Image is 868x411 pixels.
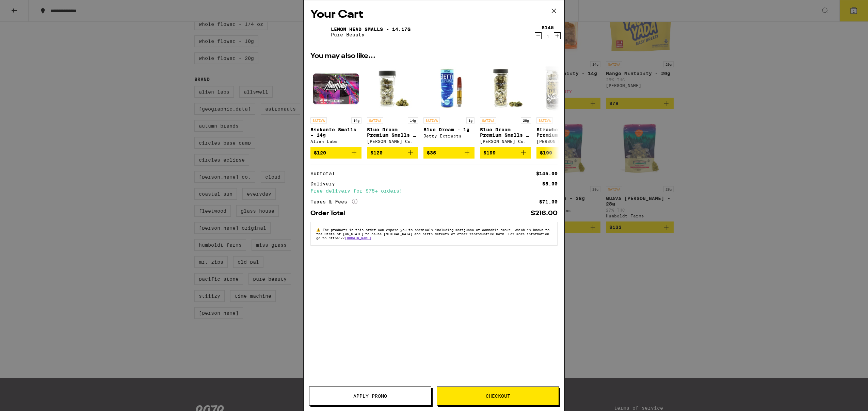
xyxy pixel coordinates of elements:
[367,139,418,144] div: [PERSON_NAME] Co.
[536,127,588,138] p: Strawberry Cough Premium Smalls - 28g
[536,117,553,124] p: SATIVA
[351,117,361,124] p: 14g
[316,228,549,240] span: The products in this order can expose you to chemicals including marijuana or cannabis smoke, whi...
[542,25,554,30] div: $145
[310,7,558,22] h2: Your Cart
[480,117,496,124] p: SATIVA
[536,171,558,176] div: $145.00
[486,394,510,398] span: Checkout
[423,63,475,147] a: Open page for Blue Dream - 1g from Jetty Extracts
[423,127,475,132] p: Blue Dream - 1g
[536,139,588,144] div: [PERSON_NAME] Co.
[423,134,475,138] div: Jetty Extracts
[310,22,329,42] img: Lemon Head Smalls - 14.17g
[535,32,542,39] button: Decrement
[310,63,361,147] a: Open page for Biskante Smalls - 14g from Alien Labs
[531,210,558,216] div: $216.00
[367,127,418,138] p: Blue Dream Premium Smalls - 14g
[370,150,383,155] span: $120
[542,181,558,186] div: $5.00
[309,387,431,406] button: Apply Promo
[331,32,411,37] p: Pure Beauty
[310,139,361,144] div: Alien Labs
[536,147,588,159] button: Add to bag
[353,394,387,398] span: Apply Promo
[480,147,531,159] button: Add to bag
[367,63,418,114] img: Claybourne Co. - Blue Dream Premium Smalls - 14g
[423,117,440,124] p: SATIVA
[314,150,326,155] span: $120
[427,150,436,155] span: $35
[483,150,496,155] span: $199
[331,27,411,32] a: Lemon Head Smalls - 14.17g
[554,32,561,39] button: Increment
[367,147,418,159] button: Add to bag
[310,210,350,216] div: Order Total
[367,63,418,147] a: Open page for Blue Dream Premium Smalls - 14g from Claybourne Co.
[367,117,383,124] p: SATIVA
[480,63,531,147] a: Open page for Blue Dream Premium Smalls - 28g from Claybourne Co.
[310,188,558,193] div: Free delivery for $75+ orders!
[310,147,361,159] button: Add to bag
[466,117,475,124] p: 1g
[536,63,588,114] img: Claybourne Co. - Strawberry Cough Premium Smalls - 28g
[480,127,531,138] p: Blue Dream Premium Smalls - 28g
[480,63,531,114] img: Claybourne Co. - Blue Dream Premium Smalls - 28g
[542,34,554,39] div: 1
[310,117,327,124] p: SATIVA
[310,63,361,114] img: Alien Labs - Biskante Smalls - 14g
[521,117,531,124] p: 28g
[310,127,361,138] p: Biskante Smalls - 14g
[310,171,340,176] div: Subtotal
[539,199,558,204] div: $71.00
[310,53,558,60] h2: You may also like...
[480,139,531,144] div: [PERSON_NAME] Co.
[4,5,49,10] span: Hi. Need any help?
[310,181,340,186] div: Delivery
[437,387,559,406] button: Checkout
[536,63,588,147] a: Open page for Strawberry Cough Premium Smalls - 28g from Claybourne Co.
[423,63,475,114] img: Jetty Extracts - Blue Dream - 1g
[316,228,323,232] span: ⚠️
[408,117,418,124] p: 14g
[540,150,552,155] span: $199
[310,199,357,205] div: Taxes & Fees
[423,147,475,159] button: Add to bag
[345,236,371,240] a: [DOMAIN_NAME]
